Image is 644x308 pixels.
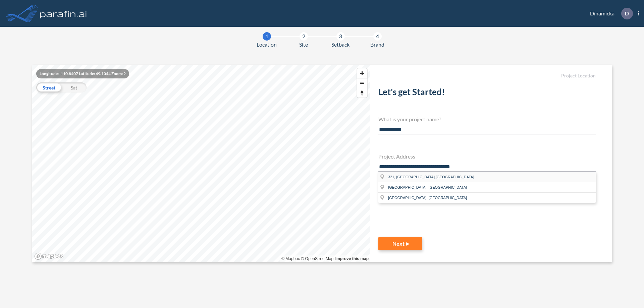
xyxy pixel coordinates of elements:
h5: Project Location [378,73,596,79]
span: Site [299,41,308,49]
div: Sat [61,82,87,93]
div: 3 [336,32,345,41]
span: Setback [331,41,350,49]
div: 2 [300,32,308,41]
span: Reset bearing to north [357,88,367,98]
span: [GEOGRAPHIC_DATA], [GEOGRAPHIC_DATA] [388,185,467,189]
h4: Project Address [378,153,596,160]
a: Mapbox [281,256,300,261]
button: Next [378,237,422,250]
div: 4 [373,32,382,41]
a: Mapbox homepage [34,252,64,260]
span: Brand [370,41,384,49]
button: Zoom out [357,78,367,88]
a: Improve this map [335,256,369,261]
a: OpenStreetMap [301,256,333,261]
canvas: Map [32,65,370,262]
div: Longitude: -110.8407 Latitude: 49.1044 Zoom: 2 [36,69,129,78]
span: 321, [GEOGRAPHIC_DATA],[GEOGRAPHIC_DATA] [388,175,474,179]
span: [GEOGRAPHIC_DATA], [GEOGRAPHIC_DATA] [388,196,467,200]
button: Reset bearing to north [357,88,367,98]
div: Dinamicka [580,8,639,19]
h2: Let's get Started! [378,87,596,100]
p: D [625,10,629,16]
div: 1 [263,32,271,41]
button: Zoom in [357,68,367,78]
span: Location [257,41,277,49]
img: logo [39,7,88,20]
div: Street [36,82,61,93]
span: Zoom out [357,78,367,88]
h4: What is your project name? [378,116,596,122]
